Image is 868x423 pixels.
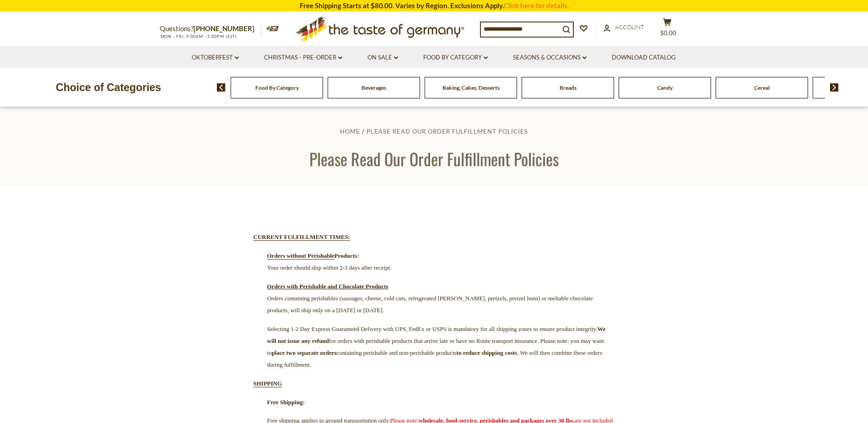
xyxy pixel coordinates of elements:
strong: place two separate orders [272,349,337,356]
a: [PHONE_NUMBER] [194,24,254,33]
a: Beverages [361,84,386,91]
span: Account [615,23,644,31]
strong: Orders without Perishable [267,252,334,259]
img: next arrow [830,83,839,92]
a: Seasons & Occasions [513,53,587,63]
span: $0.00 [660,29,676,37]
a: Please Read Our Order Fulfillment Policies [367,128,528,135]
a: Breads [560,84,577,91]
strong: CURRENT FULFILLMENT TIMES: [253,233,350,240]
strong: SHIPPING [253,380,282,387]
a: Oktoberfest [192,53,239,63]
strong: Products: [334,252,359,259]
span: MON - FRI, 9:00AM - 5:00PM (EST) [160,34,237,39]
h1: Please Read Our Order Fulfillment Policies [28,148,840,169]
span: Your order should ship within 2-3 days after receipt. [267,264,392,271]
a: Cereal [754,84,770,91]
button: $0.00 [654,18,681,41]
a: On Sale [367,53,398,63]
a: Christmas - PRE-ORDER [264,53,342,63]
span: Selecting 1-2 Day Express Guaranteed Delivery with UPS, FedEx or USPS is mandatory for all shippi... [267,325,606,368]
a: Home [340,128,360,135]
span: Free Shipping: [267,399,305,406]
a: Food By Category [423,53,488,63]
span: for orders with perishable products that arrive late or have no Route transport insurance. Please... [267,325,606,368]
strong: to reduce shipping costs [457,349,517,356]
span: Orders with Perishable and Chocolate Products [267,283,388,290]
a: Candy [657,84,673,91]
span: Orders containing perishables (sausages, cheese, cold cuts, refrigerated [PERSON_NAME], pretzels,... [267,295,593,314]
a: Baking, Cakes, Desserts [442,84,500,91]
a: Click here for details. [504,1,569,10]
a: Download Catalog [612,53,676,63]
a: Account [604,22,644,33]
p: Questions? [160,23,261,35]
a: Food By Category [255,84,299,91]
strong: We will not issue any refund [267,325,606,344]
img: previous arrow [217,83,226,92]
